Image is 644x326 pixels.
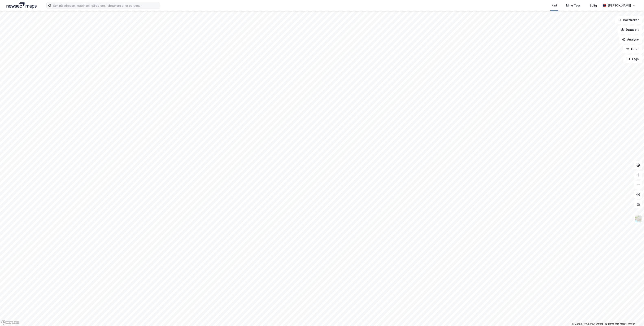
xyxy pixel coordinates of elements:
a: Mapbox [572,323,583,325]
input: Søk på adresse, matrikkel, gårdeiere, leietakere eller personer [51,2,160,9]
iframe: Chat Widget [624,306,644,326]
button: Datasett [618,26,642,34]
a: OpenStreetMap [584,323,604,325]
a: Mapbox homepage [1,320,19,325]
div: [PERSON_NAME] [608,3,631,8]
div: Bolig [590,3,597,8]
button: Bokmerker [615,16,642,24]
div: Kart [551,3,557,8]
img: logo.a4113a55bc3d86da70a041830d287a7e.svg [7,2,37,9]
div: Kontrollprogram for chat [624,306,644,326]
button: Tags [623,55,642,63]
button: Analyse [619,35,642,44]
img: Z [634,215,642,223]
a: Improve this map [605,323,625,325]
div: Mine Tags [566,3,581,8]
button: Filter [623,45,642,53]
